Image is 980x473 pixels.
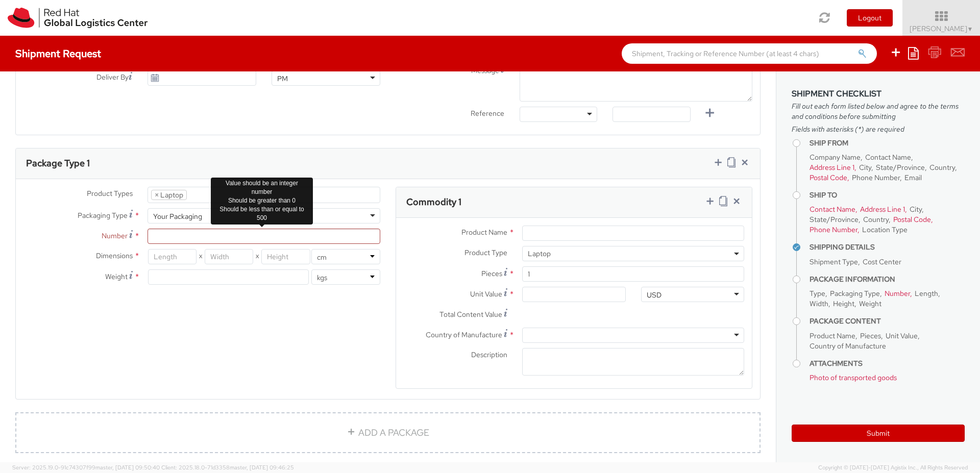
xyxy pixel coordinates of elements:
[647,290,661,300] div: USD
[15,412,761,453] a: ADD A PACKAGE
[810,341,886,351] span: Country of Manufacture
[464,248,507,257] span: Product Type
[865,153,911,162] span: Contact Name
[522,246,744,261] span: Laptop
[102,231,128,240] span: Number
[78,211,128,220] span: Packaging Type
[863,215,889,224] span: Country
[910,24,973,33] span: [PERSON_NAME]
[261,249,310,264] input: Height
[863,257,901,266] span: Cost Center
[810,299,828,308] span: Width
[810,173,847,182] span: Postal Code
[847,9,893,27] button: Logout
[8,8,148,28] img: rh-logistics-00dfa346123c4ec078e1.svg
[471,109,504,118] span: Reference
[862,225,908,234] span: Location Type
[810,331,855,340] span: Product Name
[810,139,965,147] h4: Ship From
[161,464,294,471] span: Client: 2025.18.0-71d3358
[810,317,965,325] h4: Package Content
[810,373,897,382] span: Photo of transported goods
[96,72,129,83] span: Deliver By
[406,197,461,207] h3: Commodity 1
[910,205,922,214] span: City
[810,205,855,214] span: Contact Name
[860,205,905,214] span: Address Line 1
[230,464,294,471] span: master, [DATE] 09:46:25
[967,25,973,33] span: ▼
[810,243,965,251] h4: Shipping Details
[153,211,202,221] div: Your Packaging
[277,73,288,84] div: PM
[792,124,965,134] span: Fields with asterisks (*) are required
[792,89,965,98] h3: Shipment Checklist
[12,464,160,471] span: Server: 2025.19.0-91c74307f99
[26,158,90,168] h3: Package Type 1
[818,464,968,472] span: Copyright © [DATE]-[DATE] Agistix Inc., All Rights Reserved
[253,249,261,264] span: X
[151,190,187,200] li: Laptop
[810,163,854,172] span: Address Line 1
[810,360,965,367] h4: Attachments
[622,43,877,64] input: Shipment, Tracking or Reference Number (at least 4 chars)
[859,163,871,172] span: City
[860,331,881,340] span: Pieces
[904,173,922,182] span: Email
[810,276,965,283] h4: Package Information
[810,191,965,199] h4: Ship To
[461,228,507,237] span: Product Name
[792,425,965,442] button: Submit
[528,249,739,258] span: Laptop
[439,310,502,319] span: Total Content Value
[885,289,910,298] span: Number
[876,163,925,172] span: State/Province
[148,249,197,264] input: Length
[87,189,133,198] span: Product Types
[833,299,854,308] span: Height
[859,299,881,308] span: Weight
[470,289,502,298] span: Unit Value
[95,464,160,471] span: master, [DATE] 09:50:40
[155,190,159,200] span: ×
[810,225,857,234] span: Phone Number
[471,350,507,359] span: Description
[915,289,938,298] span: Length
[197,249,205,264] span: X
[96,251,133,260] span: Dimensions
[810,289,825,298] span: Type
[211,178,313,225] div: Value should be an integer number Should be greater than 0 Should be less than or equal to 500
[830,289,880,298] span: Packaging Type
[810,215,859,224] span: State/Province
[105,272,128,281] span: Weight
[205,249,253,264] input: Width
[792,101,965,121] span: Fill out each form listed below and agree to the terms and conditions before submitting
[810,257,858,266] span: Shipment Type
[481,269,502,278] span: Pieces
[886,331,918,340] span: Unit Value
[15,48,101,59] h4: Shipment Request
[810,153,861,162] span: Company Name
[852,173,900,182] span: Phone Number
[893,215,931,224] span: Postal Code
[426,330,502,339] span: Country of Manufacture
[929,163,955,172] span: Country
